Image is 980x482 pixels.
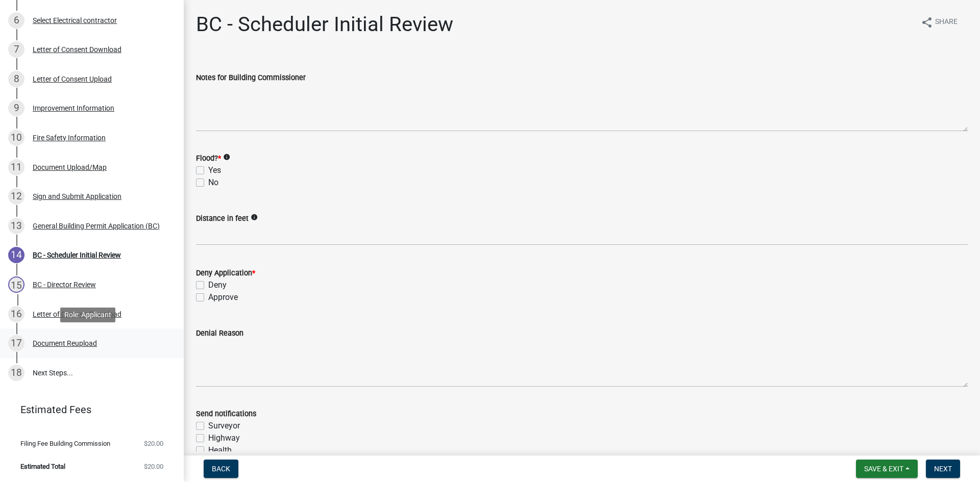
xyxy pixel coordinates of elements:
[8,218,24,234] div: 13
[212,465,230,473] span: Back
[20,463,65,470] span: Estimated Total
[8,306,24,322] div: 16
[208,420,240,432] label: Surveyor
[204,460,238,478] button: Back
[33,134,106,141] div: Fire Safety Information
[921,16,933,29] i: share
[208,432,240,444] label: Highway
[33,164,107,171] div: Document Upload/Map
[935,16,958,29] span: Share
[33,340,97,347] div: Document Reupload
[33,251,121,259] div: BC - Scheduler Initial Review
[33,46,121,53] div: Letter of Consent Download
[60,308,115,322] div: Role: Applicant
[8,159,24,175] div: 11
[8,71,24,87] div: 8
[223,154,230,161] i: info
[934,465,952,473] span: Next
[33,75,112,83] div: Letter of Consent Upload
[33,281,96,288] div: BC - Director Review
[33,193,121,200] div: Sign and Submit Application
[8,130,24,146] div: 10
[20,440,110,447] span: Filing Fee Building Commission
[251,214,258,221] i: info
[144,463,163,470] span: $20.00
[926,460,960,478] button: Next
[8,41,24,58] div: 7
[196,12,453,37] h1: BC - Scheduler Initial Review
[196,155,221,162] label: Flood?
[208,291,238,303] label: Approve
[196,74,306,82] label: Notes for Building Commissioner
[8,276,24,293] div: 15
[8,100,24,116] div: 9
[33,17,117,24] div: Select Electrical contractor
[208,176,218,189] label: No
[8,12,24,29] div: 6
[33,105,114,112] div: Improvement Information
[208,444,232,456] label: Health
[8,247,24,263] div: 14
[196,215,249,222] label: Distance in feet
[856,460,918,478] button: Save & Exit
[8,365,24,381] div: 18
[33,222,160,230] div: General Building Permit Application (BC)
[8,335,24,351] div: 17
[196,411,256,418] label: Send notifications
[208,164,221,176] label: Yes
[864,465,903,473] span: Save & Exit
[8,188,24,205] div: 12
[196,270,255,277] label: Deny Application
[196,330,243,337] label: Denial Reason
[913,12,966,32] button: shareShare
[144,440,163,447] span: $20.00
[8,399,167,420] a: Estimated Fees
[208,279,227,291] label: Deny
[33,311,121,318] div: Letter of Consent Download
